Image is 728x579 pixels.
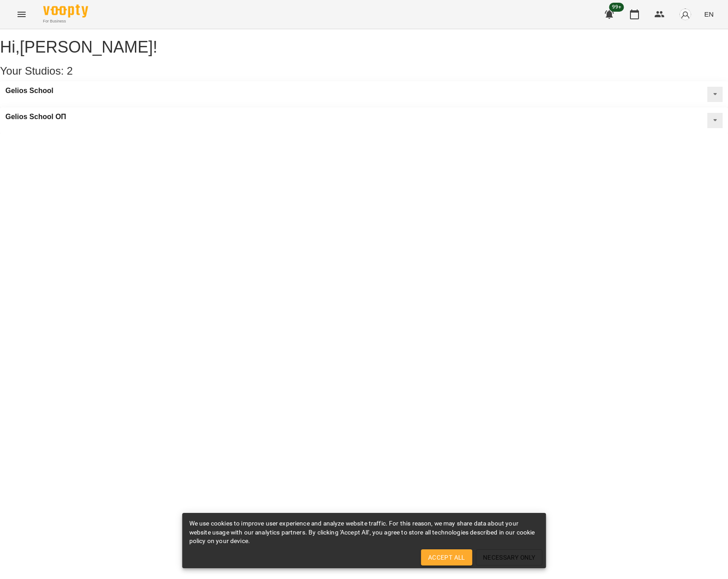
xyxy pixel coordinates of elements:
img: Voopty Logo [43,4,88,18]
a: Gelios School ОП [5,113,66,121]
span: 2 [67,65,73,77]
span: EN [704,9,714,19]
img: avatar_s.png [679,8,692,21]
button: Menu [11,4,32,25]
button: EN [701,6,717,22]
a: Gelios School [5,87,54,95]
span: 99+ [609,3,624,12]
span: For Business [43,18,88,24]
